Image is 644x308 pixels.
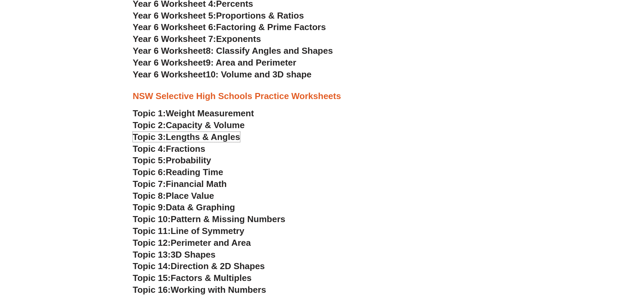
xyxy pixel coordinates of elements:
[133,120,245,130] a: Topic 2:Capacity & Volume
[133,202,166,212] span: Topic 9:
[133,10,216,21] span: Year 6 Worksheet 5:
[133,69,312,79] a: Year 6 Worksheet10: Volume and 3D shape
[166,144,205,154] span: Fractions
[216,22,326,32] span: Factoring & Prime Factors
[133,57,206,68] span: Year 6 Worksheet
[133,261,265,271] a: Topic 14:Direction & 2D Shapes
[171,250,216,260] span: 3D Shapes
[166,132,240,142] span: Lengths & Angles
[133,69,206,79] span: Year 6 Worksheet
[133,273,171,283] span: Topic 15:
[166,120,244,130] span: Capacity & Volume
[133,285,266,295] a: Topic 16:Working with Numbers
[133,144,206,154] a: Topic 4:Fractions
[171,238,251,248] span: Perimeter and Area
[133,144,166,154] span: Topic 4:
[166,155,211,165] span: Probability
[133,10,304,21] a: Year 6 Worksheet 5:Proportions & Ratios
[133,250,216,260] a: Topic 13:3D Shapes
[133,22,326,32] a: Year 6 Worksheet 6:Factoring & Prime Factors
[171,226,244,236] span: Line of Symmetry
[133,167,223,177] a: Topic 6:Reading Time
[171,214,285,224] span: Pattern & Missing Numbers
[133,57,296,68] a: Year 6 Worksheet9: Area and Perimeter
[171,261,265,271] span: Direction & 2D Shapes
[133,214,285,224] a: Topic 10:Pattern & Missing Numbers
[171,285,266,295] span: Working with Numbers
[133,250,171,260] span: Topic 13:
[133,285,171,295] span: Topic 16:
[166,191,214,201] span: Place Value
[133,155,211,165] a: Topic 5:Probability
[206,69,312,79] span: 10: Volume and 3D shape
[133,191,214,201] a: Topic 8:Place Value
[216,10,304,21] span: Proportions & Ratios
[206,46,333,56] span: 8: Classify Angles and Shapes
[166,202,235,212] span: Data & Graphing
[133,155,166,165] span: Topic 5:
[133,261,171,271] span: Topic 14:
[133,132,240,142] a: Topic 3:Lengths & Angles
[133,46,206,56] span: Year 6 Worksheet
[133,167,166,177] span: Topic 6:
[133,226,244,236] a: Topic 11:Line of Symmetry
[133,179,227,189] a: Topic 7:Financial Math
[133,238,251,248] a: Topic 12:Perimeter and Area
[133,91,511,102] h3: NSW Selective High Schools Practice Worksheets
[133,46,333,56] a: Year 6 Worksheet8: Classify Angles and Shapes
[133,22,216,32] span: Year 6 Worksheet 6:
[133,132,166,142] span: Topic 3:
[133,120,166,130] span: Topic 2:
[133,179,166,189] span: Topic 7:
[216,34,261,44] span: Exponents
[531,232,644,308] iframe: Chat Widget
[166,179,226,189] span: Financial Math
[133,238,171,248] span: Topic 12:
[133,108,166,118] span: Topic 1:
[166,167,223,177] span: Reading Time
[171,273,252,283] span: Factors & Multiples
[133,108,254,118] a: Topic 1:Weight Measurement
[133,273,252,283] a: Topic 15:Factors & Multiples
[133,34,261,44] a: Year 6 Worksheet 7:Exponents
[133,214,171,224] span: Topic 10:
[133,226,171,236] span: Topic 11:
[133,34,216,44] span: Year 6 Worksheet 7:
[133,202,235,212] a: Topic 9:Data & Graphing
[206,57,296,68] span: 9: Area and Perimeter
[166,108,254,118] span: Weight Measurement
[133,191,166,201] span: Topic 8:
